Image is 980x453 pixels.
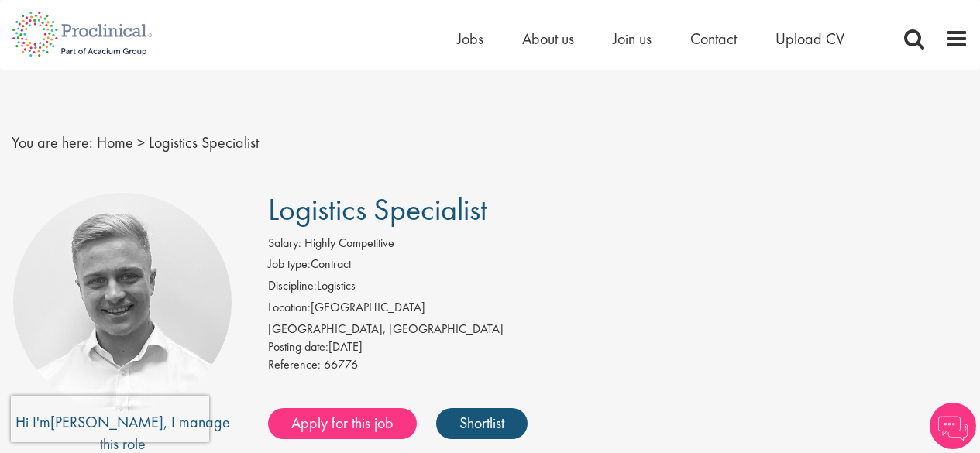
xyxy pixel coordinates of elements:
label: Salary: [268,235,301,252]
label: Reference: [268,356,321,374]
a: About us [522,29,574,49]
span: Posting date: [268,338,328,355]
span: Logistics Specialist [268,190,487,229]
a: Jobs [457,29,483,49]
a: Contact [690,29,737,49]
a: Shortlist [436,408,528,439]
li: Contract [268,256,968,277]
iframe: reCAPTCHA [11,396,209,442]
span: 66776 [324,356,358,372]
span: You are here: [12,132,93,153]
a: Join us [613,29,652,49]
li: [GEOGRAPHIC_DATA] [268,299,968,321]
div: [GEOGRAPHIC_DATA], [GEOGRAPHIC_DATA] [268,321,968,338]
li: Logistics [268,277,968,299]
label: Discipline: [268,277,317,295]
a: breadcrumb link [97,132,133,153]
span: Logistics Specialist [149,132,259,153]
div: [DATE] [268,338,968,356]
span: > [137,132,145,153]
label: Location: [268,299,311,317]
a: Apply for this job [268,408,417,439]
span: Highly Competitive [304,235,394,251]
label: Job type: [268,256,311,273]
a: Upload CV [775,29,844,49]
img: imeage of recruiter Joshua Bye [13,193,232,411]
img: Chatbot [930,403,976,449]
